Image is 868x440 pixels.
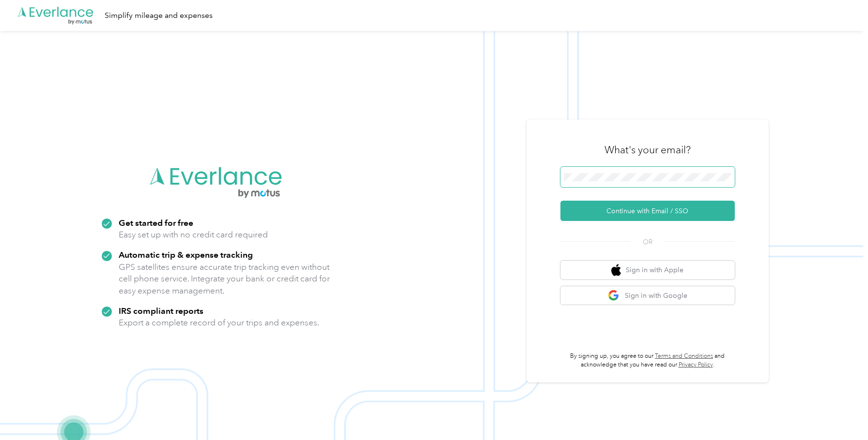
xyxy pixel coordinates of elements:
[105,10,213,22] div: Simplify mileage and expenses
[560,201,735,221] button: Continue with Email / SSO
[611,264,621,276] img: apple logo
[655,352,713,360] a: Terms and Conditions
[604,143,691,157] h3: What's your email?
[560,261,735,279] button: apple logoSign in with Apple
[119,229,268,241] p: Easy set up with no credit card required
[679,361,713,368] a: Privacy Policy
[119,218,193,228] strong: Get started for free
[560,286,735,305] button: google logoSign in with Google
[608,290,620,302] img: google logo
[119,249,253,260] strong: Automatic trip & expense tracking
[119,261,330,297] p: GPS satellites ensure accurate trip tracking even without cell phone service. Integrate your bank...
[631,237,665,247] span: OR
[119,317,319,329] p: Export a complete record of your trips and expenses.
[560,352,735,369] p: By signing up, you agree to our and acknowledge that you have read our .
[119,306,203,316] strong: IRS compliant reports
